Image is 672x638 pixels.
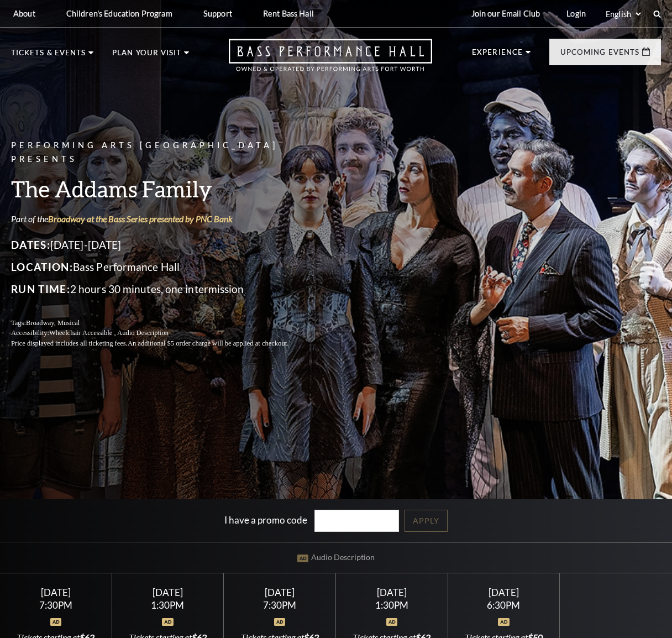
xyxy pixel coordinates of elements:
[11,139,315,166] p: Performing Arts [GEOGRAPHIC_DATA] Presents
[11,213,315,225] p: Part of the
[112,49,181,62] p: Plan Your Visit
[11,238,50,250] span: Dates:
[11,282,70,295] span: Run Time:
[26,318,80,326] span: Broadway, Musical
[461,600,546,610] div: 6:30PM
[461,587,546,598] div: [DATE]
[11,175,315,203] h3: The Addams Family
[125,600,210,610] div: 1:30PM
[13,600,98,610] div: 7:30PM
[224,514,307,525] label: I have a promo code
[49,329,169,337] span: Wheelchair Accessible , Audio Description
[263,9,314,18] p: Rent Bass Hall
[11,280,315,297] p: 2 hours 30 minutes, one intermission
[11,236,315,253] p: [DATE]-[DATE]
[11,338,315,349] p: Price displayed includes all ticketing fees.
[349,587,434,598] div: [DATE]
[162,618,174,626] img: icon_ad.svg
[498,618,510,626] img: icon_ad.svg
[472,49,523,62] p: Experience
[274,618,286,626] img: icon_ad.svg
[66,9,172,18] p: Children's Education Program
[11,317,315,328] p: Tags:
[128,339,288,347] span: An additional $5 order charge will be applied at checkout.
[13,9,35,18] p: About
[349,600,434,610] div: 1:30PM
[11,260,73,273] span: Location:
[13,587,98,598] div: [DATE]
[560,49,639,62] p: Upcoming Events
[48,213,233,224] a: Broadway at the Bass Series presented by PNC Bank
[11,258,315,275] p: Bass Performance Hall
[11,49,86,62] p: Tickets & Events
[603,9,643,19] select: Select:
[11,328,315,338] p: Accessibility:
[125,587,210,598] div: [DATE]
[237,600,322,610] div: 7:30PM
[50,618,62,626] img: icon_ad.svg
[386,618,398,626] img: icon_ad.svg
[203,9,232,18] p: Support
[237,587,322,598] div: [DATE]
